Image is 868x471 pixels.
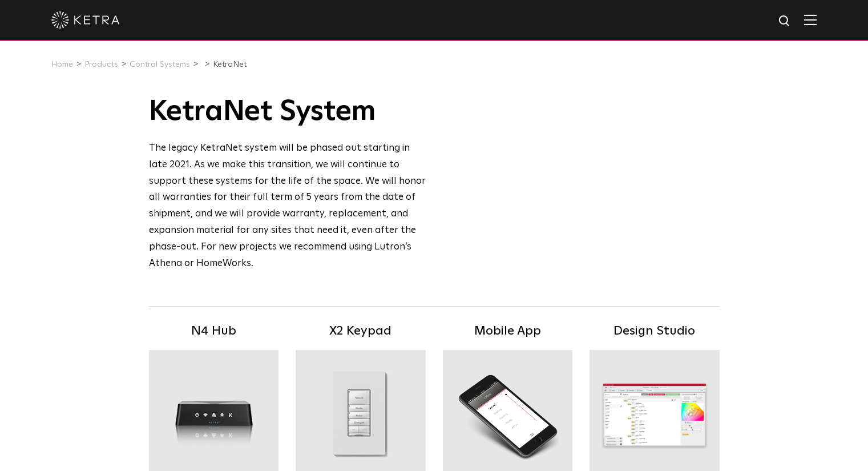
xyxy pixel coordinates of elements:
[130,61,190,69] a: Control Systems
[296,321,426,341] h5: X2 Keypad
[213,61,247,69] a: KetraNet
[590,321,720,341] h5: Design Studio
[778,14,792,29] img: search icon
[804,14,817,25] img: Hamburger%20Nav.svg
[149,140,427,272] div: The legacy KetraNet system will be phased out starting in late 2021. As we make this transition, ...
[84,61,118,69] a: Products
[149,321,279,341] h5: N4 Hub
[51,11,120,29] img: ketra-logo-2019-white
[443,321,573,341] h5: Mobile App
[51,61,73,69] a: Home
[149,95,427,129] h1: KetraNet System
